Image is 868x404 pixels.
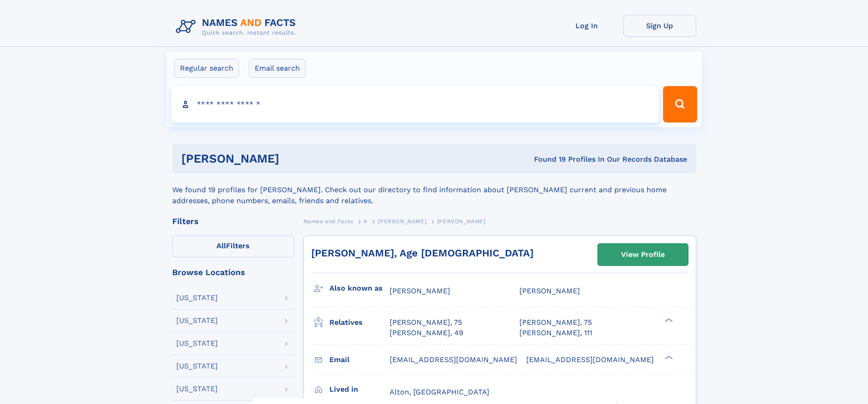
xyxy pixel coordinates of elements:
[364,218,368,225] span: K
[519,328,592,338] a: [PERSON_NAME], 111
[172,174,696,206] div: We found 19 profiles for [PERSON_NAME]. Check out our directory to find information about [PERSON...
[329,352,390,368] h3: Email
[378,218,426,225] span: [PERSON_NAME]
[176,363,218,370] div: [US_STATE]
[663,317,673,323] div: ❯
[406,154,687,164] div: Found 19 Profiles In Our Records Database
[171,86,659,123] input: search input
[550,15,623,37] a: Log In
[519,286,580,295] span: [PERSON_NAME]
[329,315,390,330] h3: Relatives
[437,218,486,225] span: [PERSON_NAME]
[390,388,489,396] span: Alton, [GEOGRAPHIC_DATA]
[390,317,462,327] a: [PERSON_NAME], 75
[249,59,306,78] label: Email search
[663,86,697,123] button: Search Button
[172,235,294,257] label: Filters
[329,281,390,296] h3: Also known as
[329,382,390,397] h3: Lived in
[621,244,665,265] div: View Profile
[181,153,407,164] h1: [PERSON_NAME]
[176,294,218,302] div: [US_STATE]
[172,15,303,39] img: Logo Names and Facts
[526,355,654,364] span: [EMAIL_ADDRESS][DOMAIN_NAME]
[519,317,592,327] a: [PERSON_NAME], 75
[176,385,218,393] div: [US_STATE]
[623,15,696,37] a: Sign Up
[390,286,450,295] span: [PERSON_NAME]
[364,215,368,227] a: K
[303,215,354,227] a: Names and Facts
[174,59,239,78] label: Regular search
[390,355,517,364] span: [EMAIL_ADDRESS][DOMAIN_NAME]
[216,241,226,250] span: All
[663,354,673,360] div: ❯
[176,317,218,324] div: [US_STATE]
[598,244,688,266] a: View Profile
[311,247,534,259] a: [PERSON_NAME], Age [DEMOGRAPHIC_DATA]
[378,215,426,227] a: [PERSON_NAME]
[172,217,294,225] div: Filters
[176,340,218,347] div: [US_STATE]
[390,328,463,338] a: [PERSON_NAME], 49
[172,268,294,276] div: Browse Locations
